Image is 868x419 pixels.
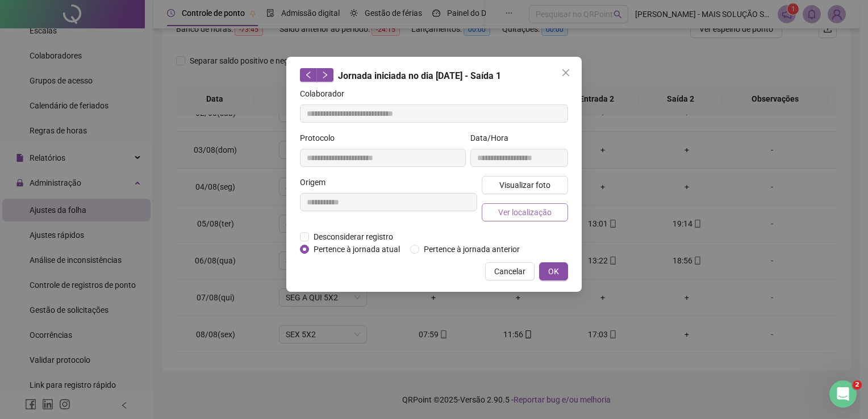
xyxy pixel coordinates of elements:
[304,71,312,79] span: left
[482,176,568,194] button: Visualizar foto
[309,231,398,243] span: Desconsiderar registro
[494,265,525,278] span: Cancelar
[300,132,342,144] label: Protocolo
[829,380,857,408] iframe: Intercom live chat
[561,68,570,77] span: close
[485,262,535,280] button: Cancelar
[499,179,550,191] span: Visualizar foto
[557,64,575,82] button: Close
[419,243,524,255] span: Pertence à jornada anterior
[300,68,317,82] button: left
[498,206,552,219] span: Ver localização
[470,132,516,144] label: Data/Hora
[309,243,404,255] span: Pertence à jornada atual
[482,203,568,221] button: Ver localização
[548,265,559,278] span: OK
[300,68,568,83] div: Jornada iniciada no dia [DATE] - Saída 1
[300,176,333,188] label: Origem
[316,68,333,82] button: right
[321,71,329,79] span: right
[300,87,352,100] label: Colaborador
[853,380,862,389] span: 2
[539,262,568,280] button: OK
